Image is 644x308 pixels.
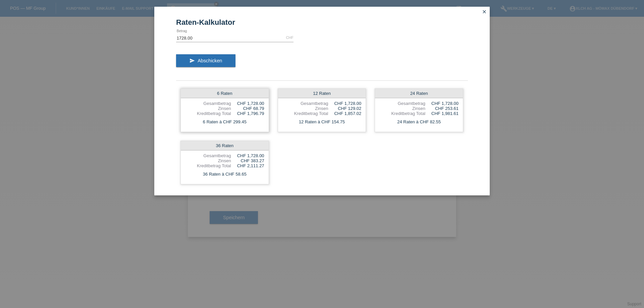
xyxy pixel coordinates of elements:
[231,158,264,163] div: CHF 383.27
[185,163,231,168] div: Kreditbetrag Total
[328,101,361,106] div: CHF 1,728.00
[181,170,269,179] div: 36 Raten à CHF 58.65
[185,111,231,116] div: Kreditbetrag Total
[379,111,425,116] div: Kreditbetrag Total
[480,8,489,16] a: close
[181,89,269,98] div: 6 Raten
[482,9,487,14] i: close
[379,101,425,106] div: Gesamtbetrag
[185,106,231,111] div: Zinsen
[231,163,264,168] div: CHF 2,111.27
[282,101,328,106] div: Gesamtbetrag
[185,101,231,106] div: Gesamtbetrag
[425,101,459,106] div: CHF 1,728.00
[286,36,293,40] div: CHF
[231,111,264,116] div: CHF 1,796.79
[185,153,231,158] div: Gesamtbetrag
[375,118,463,126] div: 24 Raten à CHF 82.55
[278,89,366,98] div: 12 Raten
[198,58,222,63] span: Abschicken
[190,58,195,63] i: send
[181,118,269,126] div: 6 Raten à CHF 299.45
[425,106,459,111] div: CHF 253.61
[176,54,235,67] button: send Abschicken
[379,106,425,111] div: Zinsen
[425,111,459,116] div: CHF 1,981.61
[282,106,328,111] div: Zinsen
[185,158,231,163] div: Zinsen
[278,118,366,126] div: 12 Raten à CHF 154.75
[282,111,328,116] div: Kreditbetrag Total
[375,89,463,98] div: 24 Raten
[181,141,269,150] div: 36 Raten
[328,106,361,111] div: CHF 129.02
[231,153,264,158] div: CHF 1,728.00
[231,106,264,111] div: CHF 68.79
[231,101,264,106] div: CHF 1,728.00
[328,111,361,116] div: CHF 1,857.02
[176,18,468,26] h1: Raten-Kalkulator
